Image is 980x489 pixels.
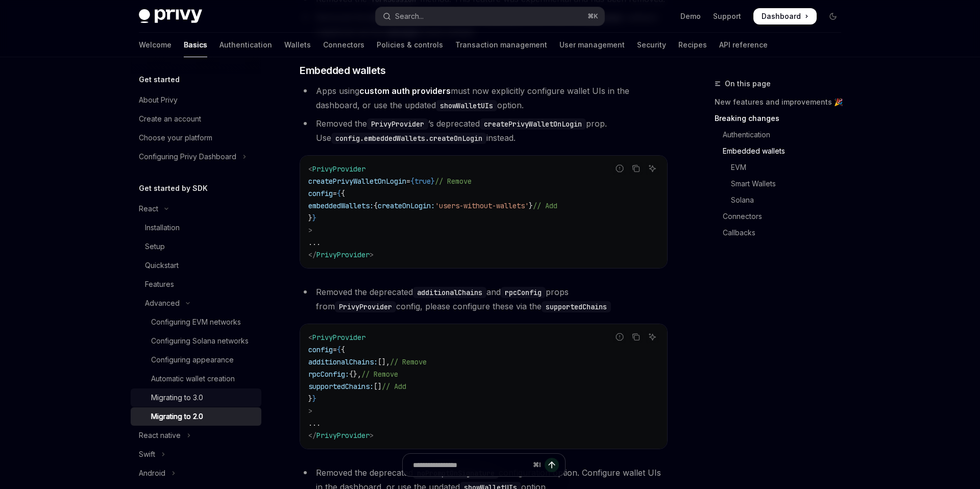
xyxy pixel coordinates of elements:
[715,94,849,110] a: New features and improvements 🎉
[139,467,165,479] div: Android
[533,201,557,210] span: // Add
[410,177,414,186] span: {
[431,177,435,186] span: }
[382,382,406,391] span: // Add
[131,351,261,369] a: Configuring appearance
[131,200,261,218] button: Toggle React section
[145,222,180,234] div: Installation
[376,7,604,26] button: Open search
[308,419,321,428] span: ...
[637,33,666,57] a: Security
[308,164,312,174] span: <
[613,330,626,344] button: Report incorrect code
[374,382,382,391] span: []
[413,454,529,476] input: Ask a question...
[139,113,201,125] div: Create an account
[139,151,236,163] div: Configuring Privy Dashboard
[331,133,486,144] code: config.embeddedWallets.createOnLogin
[719,33,768,57] a: API reference
[501,287,546,298] code: rpcConfig
[184,33,207,57] a: Basics
[395,10,424,22] div: Search...
[680,11,701,21] a: Demo
[308,382,374,391] span: supportedChains:
[559,33,625,57] a: User management
[284,33,311,57] a: Wallets
[715,127,849,143] a: Authentication
[131,370,261,388] a: Automatic wallet creation
[308,250,316,259] span: </
[646,330,659,344] button: Ask AI
[715,192,849,208] a: Solana
[341,345,345,354] span: {
[131,464,261,482] button: Toggle Android section
[316,118,607,143] span: Removed the ’s deprecated prop. Use instead.
[139,33,171,57] a: Welcome
[825,8,841,25] button: Toggle dark mode
[613,162,626,175] button: Report incorrect code
[308,345,333,354] span: config
[131,388,261,407] a: Migrating to 3.0
[131,129,261,147] a: Choose your platform
[337,189,341,198] span: {
[308,394,312,403] span: }
[629,162,643,175] button: Copy the contents from the code block
[308,431,316,440] span: </
[715,143,849,159] a: Embedded wallets
[145,240,165,253] div: Setup
[316,86,629,110] span: Apps using must now explicitly configure wallet UIs in the dashboard, or use the updated option.
[151,392,203,404] div: Migrating to 3.0
[131,407,261,426] a: Migrating to 2.0
[131,426,261,445] button: Toggle React native section
[131,237,261,256] a: Setup
[629,330,643,344] button: Copy the contents from the code block
[139,94,178,106] div: About Privy
[753,8,817,25] a: Dashboard
[151,410,203,423] div: Migrating to 2.0
[333,345,337,354] span: =
[151,354,234,366] div: Configuring appearance
[337,345,341,354] span: {
[377,33,443,57] a: Policies & controls
[131,256,261,275] a: Quickstart
[151,335,249,347] div: Configuring Solana networks
[308,226,312,235] span: >
[678,33,707,57] a: Recipes
[370,431,374,440] span: >
[335,301,396,312] code: PrivyProvider
[131,332,261,350] a: Configuring Solana networks
[300,285,668,313] li: Removed the deprecated and props from config, please configure these via the
[374,201,378,210] span: {
[312,394,316,403] span: }
[455,33,547,57] a: Transaction management
[646,162,659,175] button: Ask AI
[151,373,235,385] div: Automatic wallet creation
[145,278,174,290] div: Features
[587,12,598,20] span: ⌘ K
[414,177,431,186] span: true
[529,201,533,210] span: }
[312,164,365,174] span: PrivyProvider
[715,176,849,192] a: Smart Wallets
[316,431,370,440] span: PrivyProvider
[413,287,486,298] code: additionalChains
[308,177,406,186] span: createPrivyWalletOnLogin
[131,275,261,294] a: Features
[131,445,261,463] button: Toggle Swift section
[308,213,312,223] span: }
[145,259,179,272] div: Quickstart
[139,9,202,23] img: dark logo
[300,63,385,78] span: Embedded wallets
[713,11,741,21] a: Support
[762,11,801,21] span: Dashboard
[370,250,374,259] span: >
[390,357,427,366] span: // Remove
[715,110,849,127] a: Breaking changes
[333,189,337,198] span: =
[308,201,374,210] span: embeddedWallets:
[308,189,333,198] span: config
[341,189,345,198] span: {
[308,370,349,379] span: rpcConfig:
[131,294,261,312] button: Toggle Advanced section
[308,406,312,415] span: >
